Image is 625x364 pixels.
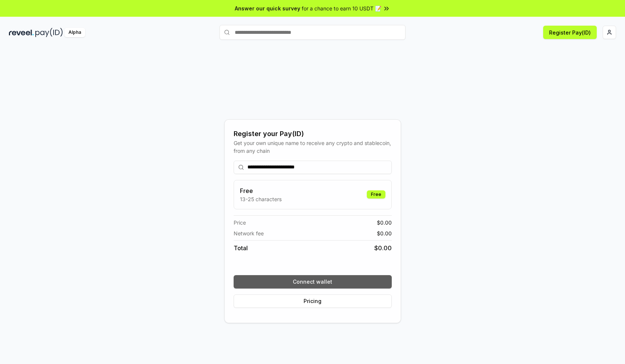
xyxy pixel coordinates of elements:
button: Pricing [234,294,392,308]
span: Price [234,219,246,226]
span: $ 0.00 [377,229,392,237]
button: Register Pay(ID) [543,26,597,39]
div: Free [367,190,385,199]
button: Connect wallet [234,275,392,289]
span: Network fee [234,229,264,237]
span: Total [234,244,248,252]
span: for a chance to earn 10 USDT 📝 [302,4,381,12]
span: $ 0.00 [374,244,392,252]
img: pay_id [35,28,63,37]
p: 13-25 characters [240,195,282,203]
span: Answer our quick survey [235,4,300,12]
div: Get your own unique name to receive any crypto and stablecoin, from any chain [234,139,392,155]
span: $ 0.00 [377,219,392,226]
div: Register your Pay(ID) [234,129,392,139]
div: Alpha [64,28,85,37]
h3: Free [240,186,282,195]
img: reveel_dark [9,28,34,37]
